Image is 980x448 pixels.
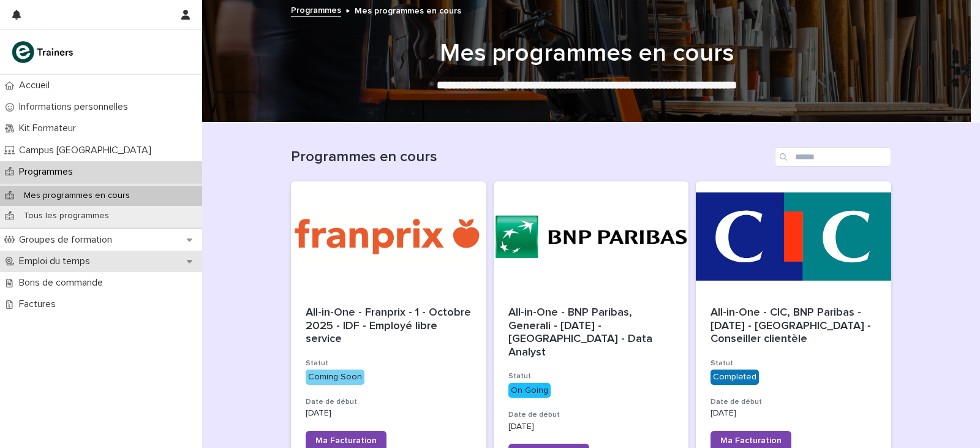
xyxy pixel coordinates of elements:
[14,191,140,201] p: Mes programmes en cours
[10,40,77,64] img: K0CqGN7SDeD6s4JG8KQk
[14,277,113,289] p: Bons de commande
[710,408,876,419] p: [DATE]
[306,397,472,407] h3: Date de début
[306,408,472,419] p: [DATE]
[14,234,122,246] p: Groupes de formation
[14,298,66,310] p: Factures
[508,371,674,381] h3: Statut
[355,3,461,17] p: Mes programmes en cours
[287,39,887,68] h1: Mes programmes en cours
[14,256,100,267] p: Emploi du temps
[710,359,876,368] h3: Statut
[710,307,874,344] span: All-in-One - CIC, BNP Paribas - [DATE] - [GEOGRAPHIC_DATA] - Conseiller clientèle
[508,422,674,432] p: [DATE]
[710,370,759,385] div: Completed
[315,436,377,445] span: Ma Facturation
[14,80,59,91] p: Accueil
[14,145,161,156] p: Campus [GEOGRAPHIC_DATA]
[306,370,364,385] div: Coming Soon
[14,123,86,134] p: Kit Formateur
[306,359,472,368] h3: Statut
[508,383,551,398] div: On Going
[306,307,474,344] span: All-in-One - Franprix - 1 - Octobre 2025 - IDF - Employé libre service
[508,410,674,420] h3: Date de début
[291,2,341,17] a: Programmes
[14,101,138,113] p: Informations personnelles
[508,307,655,358] span: All-in-One - BNP Paribas, Generali - [DATE] - [GEOGRAPHIC_DATA] - Data Analyst
[720,436,782,445] span: Ma Facturation
[14,166,83,178] p: Programmes
[775,147,891,167] input: Search
[291,148,770,166] h1: Programmes en cours
[710,397,876,407] h3: Date de début
[14,211,119,221] p: Tous les programmes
